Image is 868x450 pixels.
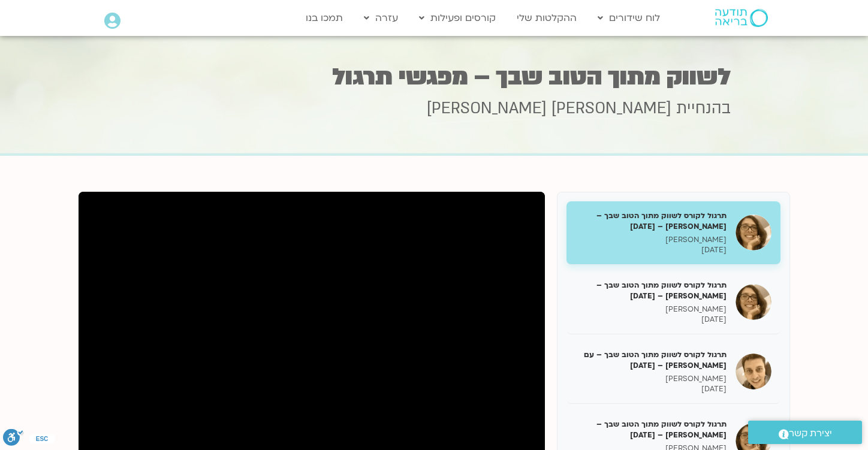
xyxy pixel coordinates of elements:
[137,65,731,89] h1: לשווק מתוך הטוב שבך – מפגשי תרגול
[575,235,727,245] p: [PERSON_NAME]
[358,7,404,29] a: עזרה
[575,419,727,440] h5: תרגול לקורס לשווק מתוך הטוב שבך – [PERSON_NAME] – [DATE]
[413,7,502,29] a: קורסים ופעילות
[736,284,771,320] img: תרגול לקורס לשווק מתוך הטוב שבך – גיל מרטנס – 30/3/25
[715,9,768,27] img: תודעה בריאה
[789,425,832,442] span: יצירת קשר
[575,280,727,301] h5: תרגול לקורס לשווק מתוך הטוב שבך – [PERSON_NAME] – [DATE]
[300,7,349,29] a: תמכו בנו
[575,304,727,315] p: [PERSON_NAME]
[575,210,727,232] h5: תרגול לקורס לשווק מתוך הטוב שבך – [PERSON_NAME] – [DATE]
[736,354,771,389] img: תרגול לקורס לשווק מתוך הטוב שבך – עם שמי אוסטרובסקי – 01/04/25
[736,215,771,250] img: תרגול לקורס לשווק מתוך הטוב שבך – גיל מרטנס – 23/3/25
[511,7,583,29] a: ההקלטות שלי
[575,349,727,371] h5: תרגול לקורס לשווק מתוך הטוב שבך – עם [PERSON_NAME] – [DATE]
[575,384,727,394] p: [DATE]
[676,98,731,119] span: בהנחיית
[748,421,862,444] a: יצירת קשר
[575,245,727,255] p: [DATE]
[592,7,666,29] a: לוח שידורים
[575,374,727,384] p: [PERSON_NAME]
[575,315,727,325] p: [DATE]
